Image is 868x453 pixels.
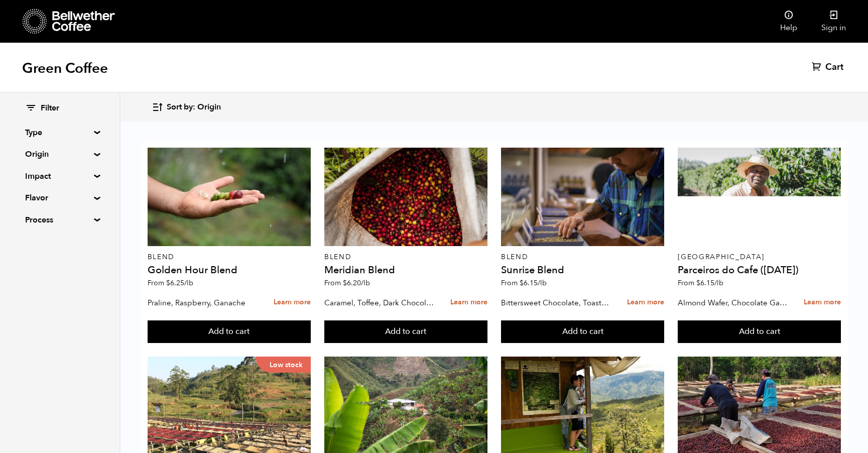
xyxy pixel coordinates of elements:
[520,278,524,288] span: $
[184,278,193,288] span: /lb
[501,295,612,310] p: Bittersweet Chocolate, Toasted Marshmallow, Candied Orange, Praline
[22,59,108,77] h1: Green Coffee
[501,278,547,288] span: From
[148,295,259,310] p: Praline, Raspberry, Ganache
[25,214,94,226] summary: Process
[501,254,664,261] p: Blend
[167,102,221,113] span: Sort by: Origin
[450,292,487,313] a: Learn more
[274,292,311,313] a: Learn more
[41,103,59,114] span: Filter
[627,292,664,313] a: Learn more
[804,292,841,313] a: Learn more
[152,95,221,119] button: Sort by: Origin
[25,192,94,204] summary: Flavor
[256,357,311,373] p: Low stock
[501,265,664,275] h4: Sunrise Blend
[520,278,547,288] bdi: 6.15
[714,278,723,288] span: /lb
[538,278,547,288] span: /lb
[148,265,311,275] h4: Golden Hour Blend
[148,278,193,288] span: From
[25,148,94,160] summary: Origin
[166,278,170,288] span: $
[501,320,664,344] button: Add to cart
[166,278,193,288] bdi: 6.25
[25,127,94,139] summary: Type
[678,320,841,344] button: Add to cart
[324,265,487,275] h4: Meridian Blend
[678,278,723,288] span: From
[343,278,347,288] span: $
[825,61,843,73] span: Cart
[678,265,841,275] h4: Parceiros do Cafe ([DATE])
[324,278,370,288] span: From
[343,278,370,288] bdi: 6.20
[812,61,846,73] a: Cart
[696,278,723,288] bdi: 6.15
[324,320,487,344] button: Add to cart
[148,254,311,261] p: Blend
[324,295,435,310] p: Caramel, Toffee, Dark Chocolate
[678,295,789,310] p: Almond Wafer, Chocolate Ganache, Bing Cherry
[25,170,94,182] summary: Impact
[148,320,311,344] button: Add to cart
[678,254,841,261] p: [GEOGRAPHIC_DATA]
[361,278,370,288] span: /lb
[696,278,700,288] span: $
[324,254,487,261] p: Blend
